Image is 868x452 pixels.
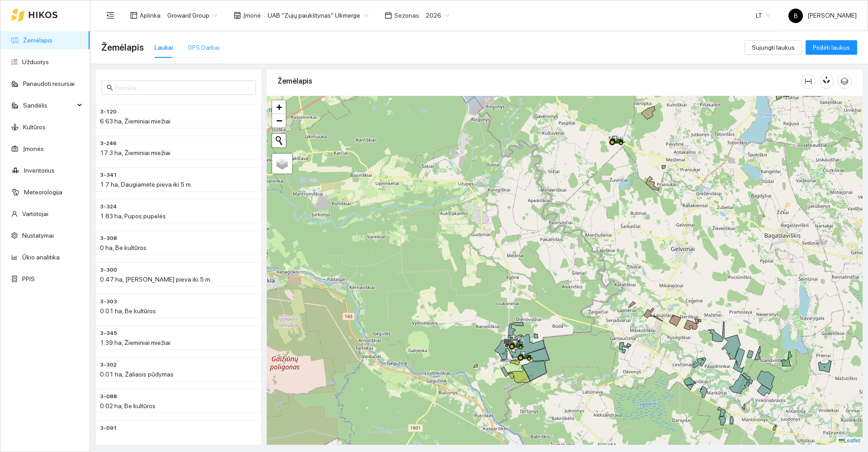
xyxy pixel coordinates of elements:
[22,210,48,217] a: Vartotojai
[23,123,46,131] a: Kultūros
[276,115,282,126] span: −
[22,58,49,66] a: Užduotys
[23,96,75,114] span: Sandėlis
[385,12,392,19] span: calendar
[272,100,286,114] a: Zoom in
[115,83,250,93] input: Paieška
[101,6,119,24] button: menu-fold
[745,44,802,51] a: Sujungti laukus
[100,402,156,410] span: 0.02 ha, Be kultūros
[794,9,798,23] span: B
[100,139,117,148] span: 3-246
[100,171,117,179] span: 3-341
[140,10,162,20] span: Aplinka :
[276,101,282,113] span: +
[272,134,286,147] button: Initiate a new search
[802,78,815,85] span: column-width
[24,188,62,196] a: Meteorologija
[394,10,420,20] span: Sezonas :
[23,145,44,152] a: Įmonės
[100,276,212,283] span: 0.47 ha, [PERSON_NAME] pieva iki 5 m.
[100,202,117,211] span: 3-324
[130,12,137,19] span: layout
[100,392,117,401] span: 3-088
[24,167,55,174] a: Inventorius
[100,329,117,338] span: 3-345
[107,85,113,91] span: search
[100,108,117,116] span: 3-120
[813,42,850,52] span: Pridėti laukus
[101,40,144,55] span: Žemėlapis
[100,149,170,156] span: 17.3 ha, Žieminiai miežiai
[100,181,192,188] span: 1.7 ha, Daugiametė pieva iki 5 m.
[426,9,449,22] span: 2026
[23,80,75,87] a: Panaudoti resursai
[167,9,217,22] span: Groward Group
[22,275,35,282] a: PPIS
[806,44,857,51] a: Pridėti laukus
[243,10,262,20] span: Įmonė :
[839,438,860,444] a: Leaflet
[188,42,220,52] div: GPS Darbai
[22,232,54,239] a: Nustatymai
[100,244,146,251] span: 0 ha, Be kultūros
[100,234,117,243] span: 3-308
[100,266,117,274] span: 3-300
[23,37,52,44] a: Žemėlapis
[268,9,368,22] span: UAB "Zujų paukštynas" Ukmerge
[100,212,166,220] span: 1.83 ha, Pupos pupelės
[278,68,801,94] div: Žemėlapis
[100,297,117,306] span: 3-303
[100,307,156,315] span: 0.01 ha, Be kultūros
[272,154,292,174] a: Layers
[745,40,802,55] button: Sujungti laukus
[100,118,170,125] span: 6.63 ha, Žieminiai miežiai
[806,40,857,55] button: Pridėti laukus
[234,12,241,19] span: shop
[100,424,117,433] span: 3-091
[801,74,816,89] button: column-width
[756,9,770,22] span: LT
[22,254,60,261] a: Ūkio analitika
[106,11,114,19] span: menu-fold
[100,371,174,378] span: 0.01 ha, Žaliasis pūdymas
[155,42,173,52] div: Laukai
[100,339,170,346] span: 1.39 ha, Žieminiai miežiai
[752,42,795,52] span: Sujungti laukus
[788,12,857,19] span: [PERSON_NAME]
[272,114,286,127] a: Zoom out
[100,361,117,369] span: 3-302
